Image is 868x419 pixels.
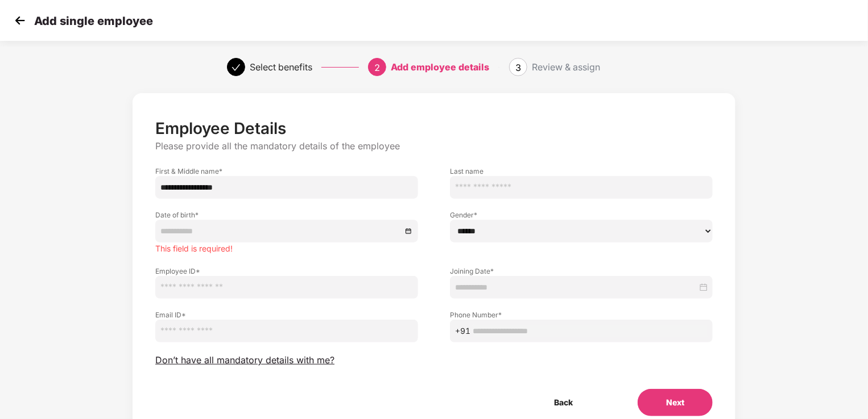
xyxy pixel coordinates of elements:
p: Employee Details [155,119,713,138]
button: Next [638,389,713,416]
button: Back [526,389,601,416]
p: Please provide all the mandatory details of the employee [155,140,713,152]
span: Don’t have all mandatory details with me? [155,354,334,366]
label: Joining Date [450,266,713,276]
label: Date of birth [155,210,418,220]
p: Add single employee [34,14,153,28]
label: Email ID [155,310,418,320]
span: This field is required! [155,244,233,253]
label: Employee ID [155,266,418,276]
div: Review & assign [532,58,600,76]
span: 3 [515,62,521,73]
div: Select benefits [250,58,312,76]
label: Last name [450,166,713,176]
span: 2 [374,62,380,73]
label: Gender [450,210,713,220]
span: +91 [455,325,470,337]
img: svg+xml;base64,PHN2ZyB4bWxucz0iaHR0cDovL3d3dy53My5vcmcvMjAwMC9zdmciIHdpZHRoPSIzMCIgaGVpZ2h0PSIzMC... [11,12,28,29]
label: Phone Number [450,310,713,320]
div: Add employee details [391,58,489,76]
span: check [232,63,241,72]
label: First & Middle name [155,166,418,176]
